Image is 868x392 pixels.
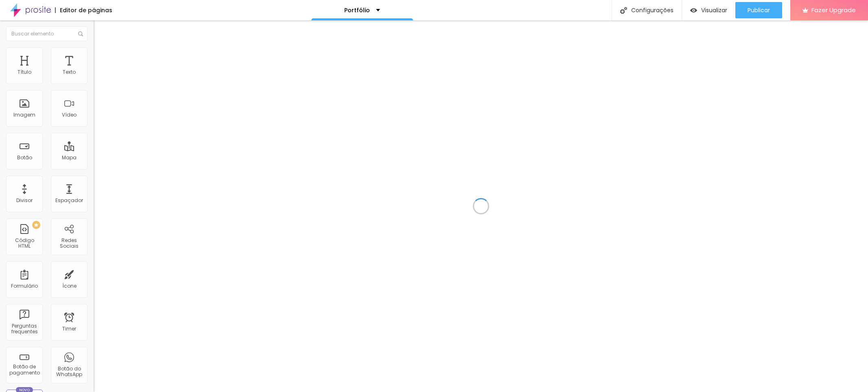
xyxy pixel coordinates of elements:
div: Perguntas frequentes [8,323,40,335]
span: Publicar [748,7,770,13]
img: Icone [620,7,627,14]
div: Imagem [13,112,35,118]
div: Mapa [62,155,77,161]
div: Botão de pagamento [8,364,40,376]
div: Espaçador [55,198,83,203]
div: Botão [17,155,32,161]
div: Editor de páginas [55,7,112,13]
div: Ícone [62,283,77,289]
span: Fazer Upgrade [811,7,856,13]
button: Visualizar [682,2,735,18]
div: Botão do WhatsApp [53,366,85,378]
div: Título [17,69,31,75]
img: view-1.svg [690,7,697,14]
div: Vídeo [62,112,77,118]
span: Visualizar [701,7,727,13]
div: Formulário [11,283,38,289]
p: Portfólio [344,7,370,13]
button: Publicar [735,2,782,18]
img: Icone [78,31,83,36]
div: Divisor [16,198,33,203]
input: Buscar elemento [6,26,87,41]
div: Timer [62,326,76,332]
div: Código HTML [8,238,40,249]
div: Texto [63,69,76,75]
div: Redes Sociais [53,238,85,249]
